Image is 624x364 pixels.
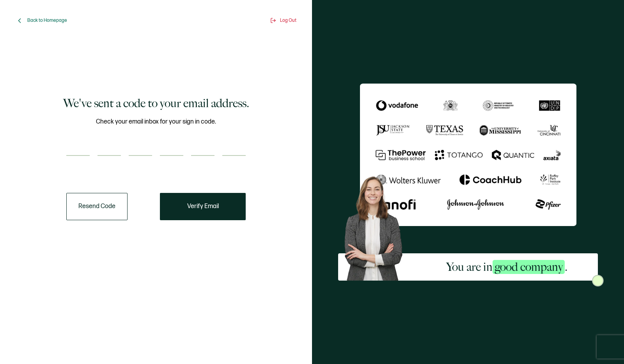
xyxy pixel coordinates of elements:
[338,171,416,281] img: Sertifier Signup - You are in <span class="strong-h">good company</span>. Hero
[187,203,219,210] span: Verify Email
[493,260,565,274] span: good company
[96,117,216,127] span: Check your email inbox for your sign in code.
[27,18,67,23] span: Back to Homepage
[592,275,604,286] img: Sertifier Signup
[360,83,576,226] img: Sertifier We've sent a code to your email address.
[66,193,128,220] button: Resend Code
[280,18,296,23] span: Log Out
[446,259,567,275] h2: You are in .
[63,95,249,111] h1: We've sent a code to your email address.
[160,193,246,220] button: Verify Email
